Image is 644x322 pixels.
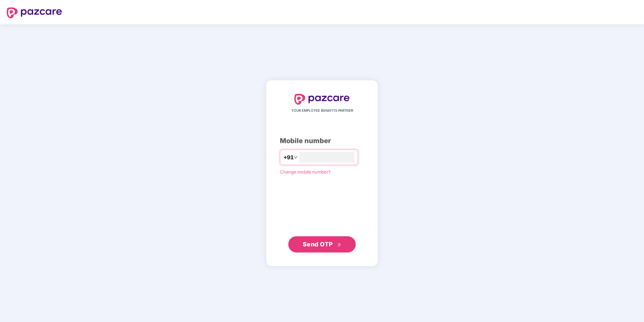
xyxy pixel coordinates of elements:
[337,243,342,247] span: double-right
[7,7,62,18] img: logo
[280,136,364,146] div: Mobile number
[294,155,298,159] span: down
[288,236,356,252] button: Send OTPdouble-right
[303,241,333,248] span: Send OTP
[280,169,331,175] a: Change mobile number?
[294,94,350,105] img: logo
[284,153,294,162] span: +91
[291,108,353,113] span: YOUR EMPLOYEE BENEFITS PARTNER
